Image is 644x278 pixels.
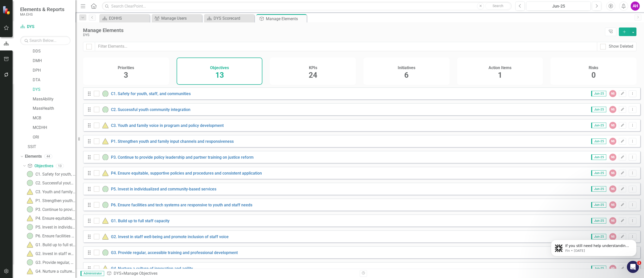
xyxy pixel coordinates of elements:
[543,229,644,264] iframe: Intercom notifications message
[111,234,229,239] a: G2. Invest in staff well-being and promote inclusion of staff voice
[26,170,75,178] a: C1. Safety for youth, staff, and communities
[102,170,108,176] img: At-risk
[80,271,104,276] span: Administrator
[102,234,108,240] img: At-risk
[26,232,75,240] a: P6. Ensure facilities and tech systems are responsive to youth and staff needs
[3,6,11,14] img: ClearPoint Strategy
[33,58,75,64] a: DMH
[102,91,108,97] img: On-track
[20,24,70,30] a: DYS
[20,6,64,12] span: Elements & Reports
[118,66,134,70] h4: Priorities
[111,250,238,255] a: G3. Provide regular, accessible training and professional development
[111,155,254,160] a: P3. Continue to provide policy leadership and partner training on justice reform
[591,186,606,192] span: Jun-25
[33,96,75,102] a: MassAbility
[493,4,503,8] span: Search
[109,15,148,21] div: EOHHS
[111,266,193,271] a: G4. Nurture a culture of innovation and agility
[591,71,596,79] span: 0
[27,233,33,239] img: On-track
[526,2,591,11] button: Jun-25
[27,215,33,221] img: At-risk
[609,90,616,97] div: NS
[27,268,33,274] img: At-risk
[609,154,616,161] div: NS
[102,265,108,271] img: At-risk
[609,44,633,49] div: Show Deleted
[161,15,201,21] div: Manage Users
[102,138,108,144] img: At-risk
[28,144,75,150] a: SSIT
[309,66,317,70] h4: KPIs
[26,241,75,249] a: G1. Build up to full staff capacity
[26,249,75,258] a: G2. Invest in staff well-being and promote inclusion of staff voice
[35,216,75,221] div: P4. Ensure equitable, supportive policies and procedures and consistent application
[102,106,108,113] img: On-track
[489,66,511,70] h4: Action Items
[26,179,75,187] a: C2. Successful youth community integration
[26,223,75,231] a: P5. Invest in individualized and community-based services
[591,123,606,128] span: Jun-25
[27,251,33,257] img: At-risk
[35,225,75,230] div: P5. Invest in individualized and community-based services
[102,218,108,224] img: At-risk
[20,36,70,45] input: Search Below...
[27,198,33,204] img: At-risk
[609,217,616,224] div: NS
[26,258,75,266] a: G3. Provide regular, accessible training and professional development
[101,15,148,21] a: EOHHS
[26,205,75,213] a: P3. Continue to provide policy leadership and partner training on justice reform
[591,138,606,144] span: Jun-25
[591,107,606,112] span: Jun-25
[266,16,305,22] div: Manage Elements
[591,170,606,176] span: Jun-25
[95,42,597,51] input: Filter Elements...
[528,3,589,9] div: Jun-25
[27,189,33,195] img: At-risk
[589,66,598,70] h4: Risks
[398,66,415,70] h4: Initiatives
[27,180,33,186] img: On-track
[485,3,510,10] button: Search
[591,266,606,271] span: Jun-25
[83,33,602,37] div: DYS
[20,12,64,16] small: MA EHS
[27,259,33,265] img: On-track
[609,106,616,113] div: NS
[210,66,229,70] h4: Objectives
[111,218,170,223] a: G1. Build up to full staff capacity
[35,181,75,185] div: C2. Successful youth community integration
[27,163,53,169] a: Objectives
[35,172,75,177] div: C1. Safety for youth, staff, and communities
[609,170,616,177] div: NS
[627,261,639,273] iframe: Intercom live chat
[153,15,201,21] a: Manage Users
[102,249,108,256] img: On-track
[33,77,75,83] a: DTA
[26,188,75,196] a: C3. Youth and family voice in program and policy development
[102,202,108,208] img: On-track
[124,71,128,79] span: 3
[35,260,75,265] div: G3. Provide regular, accessible training and professional development
[25,154,42,159] a: Elements
[609,138,616,145] div: NS
[35,234,75,238] div: P6. Ensure facilities and tech systems are responsive to youth and staff needs
[107,271,356,276] div: » Manage Objectives
[309,71,317,79] span: 24
[35,252,75,256] div: G2. Invest in staff well-being and promote inclusion of staff voice
[631,2,640,11] button: AH
[591,218,606,224] span: Jun-25
[33,87,75,93] a: DYS
[111,187,216,191] a: P5. Invest in individualized and community-based services
[215,71,224,79] span: 13
[114,271,122,276] a: DYS
[27,206,33,212] img: On-track
[26,267,75,275] a: G4. Nurture a culture of innovation and agility
[214,15,253,21] div: DYS Scorecard
[44,154,52,158] div: 44
[102,154,108,160] img: On-track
